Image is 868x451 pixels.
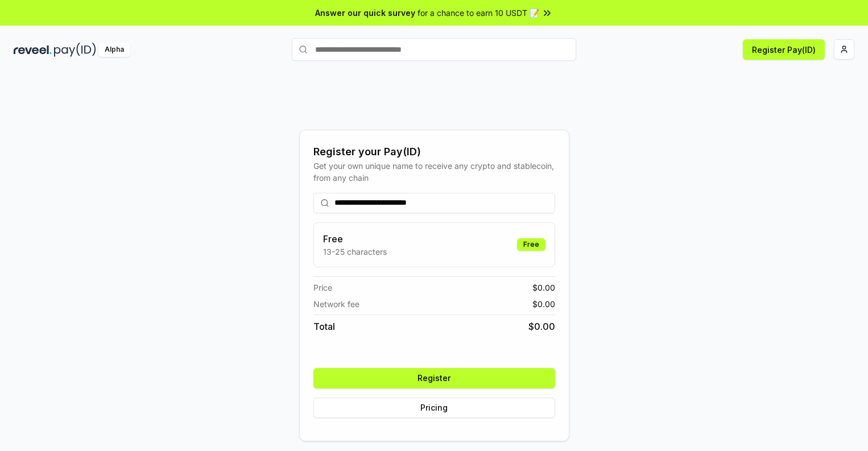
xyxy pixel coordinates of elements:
[418,7,539,19] span: for a chance to earn 10 USDT 📝
[532,282,555,293] span: $ 0.00
[313,144,555,160] div: Register your Pay(ID)
[313,320,335,333] span: Total
[517,238,545,251] div: Free
[323,246,387,258] p: 13-25 characters
[313,368,555,388] button: Register
[743,39,825,60] button: Register Pay(ID)
[54,43,96,57] img: pay_id
[323,232,387,246] h3: Free
[313,298,359,310] span: Network fee
[532,298,555,310] span: $ 0.00
[315,7,415,19] span: Answer our quick survey
[98,43,130,57] div: Alpha
[313,282,332,293] span: Price
[14,43,52,57] img: reveel_dark
[313,160,555,184] div: Get your own unique name to receive any crypto and stablecoin, from any chain
[528,320,555,333] span: $ 0.00
[313,398,555,418] button: Pricing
